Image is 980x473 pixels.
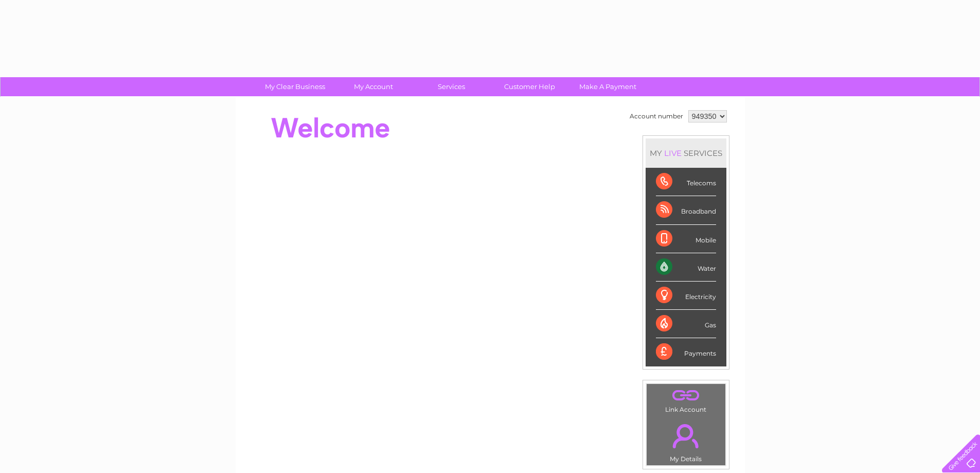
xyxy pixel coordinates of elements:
[656,310,716,338] div: Gas
[649,387,723,405] a: .
[646,383,726,416] td: Link Account
[487,77,572,96] a: Customer Help
[656,168,716,196] div: Telecoms
[409,77,494,96] a: Services
[656,282,716,310] div: Electricity
[656,338,716,366] div: Payments
[656,225,716,253] div: Mobile
[646,415,726,466] td: My Details
[253,77,337,96] a: My Clear Business
[656,253,716,282] div: Water
[627,108,686,125] td: Account number
[565,77,650,96] a: Make A Payment
[646,138,726,168] div: MY SERVICES
[331,77,416,96] a: My Account
[656,196,716,224] div: Broadband
[649,418,723,454] a: .
[662,148,684,158] div: LIVE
